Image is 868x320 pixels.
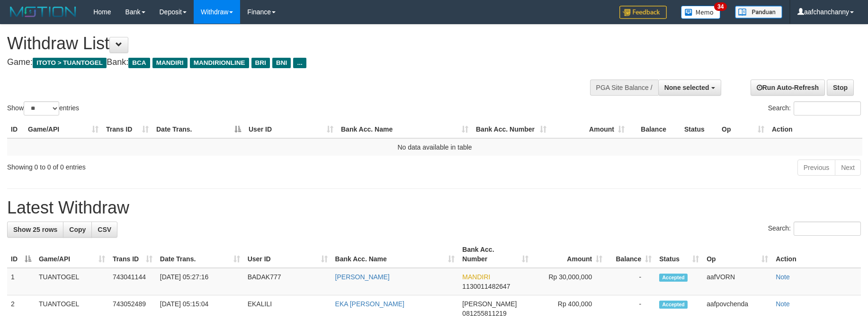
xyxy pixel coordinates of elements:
td: 743041144 [109,268,156,295]
td: BADAK777 [244,268,331,295]
th: Game/API: activate to sort column ascending [35,241,109,268]
th: Status [680,121,718,138]
th: Bank Acc. Name: activate to sort column ascending [331,241,459,268]
a: Stop [827,80,854,96]
a: Next [835,160,861,176]
img: panduan.png [735,6,782,18]
th: Balance: activate to sort column ascending [606,241,655,268]
span: Show 25 rows [13,226,57,233]
span: BNI [272,58,291,68]
th: Balance [628,121,680,138]
th: User ID: activate to sort column ascending [245,121,337,138]
td: - [606,268,655,295]
th: Action [768,121,862,138]
a: EKA [PERSON_NAME] [335,300,404,308]
span: ITOTO > TUANTOGEL [33,58,107,68]
div: Showing 0 to 0 of 0 entries [7,159,355,172]
th: Op: activate to sort column ascending [703,241,772,268]
span: Copy 1130011482647 to clipboard [462,283,510,290]
th: Date Trans.: activate to sort column ascending [156,241,244,268]
img: MOTION_logo.png [7,5,79,19]
span: Accepted [659,301,688,309]
a: Note [776,273,790,281]
th: Status: activate to sort column ascending [655,241,703,268]
td: aafVORN [703,268,772,295]
div: PGA Site Balance / [590,80,658,96]
span: Copy 081255811219 to clipboard [462,310,506,317]
th: Amount: activate to sort column ascending [550,121,628,138]
span: 34 [714,2,727,11]
span: MANDIRI [462,273,490,281]
span: CSV [98,226,111,233]
input: Search: [794,222,861,236]
img: Feedback.jpg [619,6,667,19]
span: Copy [69,226,86,233]
th: Date Trans.: activate to sort column descending [152,121,245,138]
th: Trans ID: activate to sort column ascending [109,241,156,268]
input: Search: [794,101,861,116]
th: Action [772,241,861,268]
span: BRI [251,58,270,68]
th: Game/API: activate to sort column ascending [24,121,102,138]
label: Search: [768,101,861,116]
td: Rp 30,000,000 [532,268,606,295]
span: [PERSON_NAME] [462,300,517,308]
th: Bank Acc. Name: activate to sort column ascending [337,121,472,138]
span: MANDIRIONLINE [190,58,249,68]
th: ID [7,121,24,138]
a: Show 25 rows [7,222,63,238]
img: Button%20Memo.svg [681,6,721,19]
span: Accepted [659,274,688,282]
th: User ID: activate to sort column ascending [244,241,331,268]
th: Op: activate to sort column ascending [718,121,768,138]
a: Previous [797,160,835,176]
a: [PERSON_NAME] [335,273,390,281]
td: 1 [7,268,35,295]
td: TUANTOGEL [35,268,109,295]
th: Bank Acc. Number: activate to sort column ascending [472,121,550,138]
th: Bank Acc. Number: activate to sort column ascending [458,241,532,268]
td: [DATE] 05:27:16 [156,268,244,295]
h1: Withdraw List [7,34,569,53]
th: ID: activate to sort column descending [7,241,35,268]
span: ... [293,58,306,68]
span: BCA [128,58,150,68]
h4: Game: Bank: [7,58,569,67]
a: CSV [91,222,117,238]
label: Show entries [7,101,79,116]
th: Amount: activate to sort column ascending [532,241,606,268]
label: Search: [768,222,861,236]
h1: Latest Withdraw [7,198,861,217]
th: Trans ID: activate to sort column ascending [102,121,152,138]
a: Run Auto-Refresh [751,80,825,96]
select: Showentries [24,101,59,116]
span: MANDIRI [152,58,188,68]
button: None selected [658,80,721,96]
span: None selected [664,84,709,91]
a: Note [776,300,790,308]
td: No data available in table [7,138,862,156]
a: Copy [63,222,92,238]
